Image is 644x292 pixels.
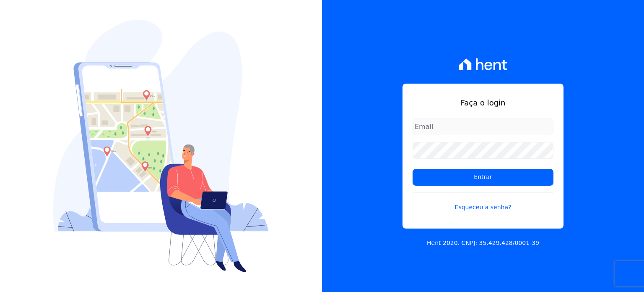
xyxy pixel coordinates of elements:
[427,239,539,247] p: Hent 2020. CNPJ: 35.429.428/0001-39
[413,97,553,108] h1: Faça o login
[413,169,553,186] input: Entrar
[53,20,269,272] img: Login
[413,192,553,212] a: Esqueceu a senha?
[413,118,553,135] input: Email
